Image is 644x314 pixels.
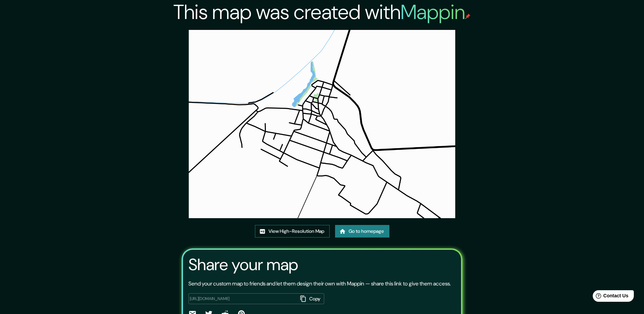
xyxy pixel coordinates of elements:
img: mappin-pin [465,14,471,19]
a: View High-Resolution Map [255,225,330,238]
a: Go to homepage [335,225,389,238]
h3: Share your map [188,255,298,274]
button: Copy [298,293,324,304]
img: created-map [189,30,455,218]
iframe: Help widget launcher [584,287,637,307]
p: Send your custom map to friends and let them design their own with Mappin — share this link to gi... [188,280,451,288]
